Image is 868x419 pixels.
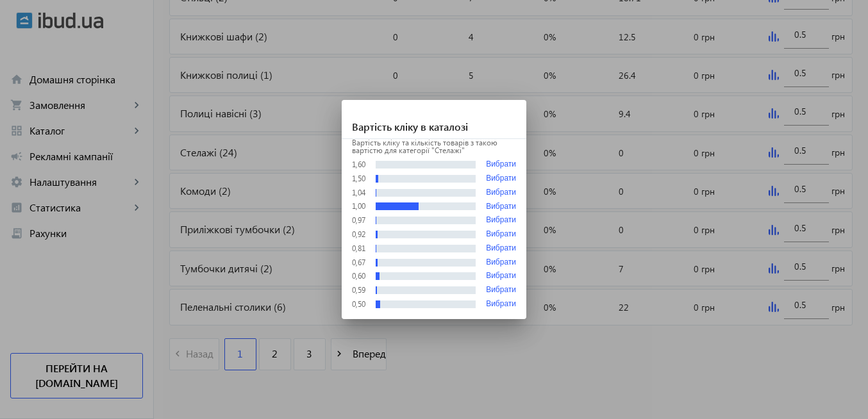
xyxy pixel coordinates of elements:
button: Вибрати [486,286,516,295]
div: 0,97 [352,217,365,224]
div: 0,81 [352,245,365,252]
div: 1,60 [352,161,365,168]
button: Вибрати [486,174,516,183]
div: 0,60 [352,272,365,280]
div: 0,67 [352,259,365,267]
button: Вибрати [486,272,516,281]
button: Вибрати [486,258,516,267]
button: Вибрати [486,244,516,253]
button: Вибрати [486,160,516,169]
div: 1,50 [352,175,365,183]
div: 0,59 [352,286,365,294]
button: Вибрати [486,300,516,309]
button: Вибрати [486,202,516,211]
button: Вибрати [486,188,516,197]
button: Вибрати [486,230,516,239]
div: 1,00 [352,202,365,210]
div: 0,50 [352,300,365,308]
div: 1,04 [352,189,365,197]
h1: Вартість кліку в каталозі [342,100,526,139]
button: Вибрати [486,216,516,225]
div: 0,92 [352,231,365,238]
p: Вартість кліку та кількість товарів з такою вартістю для категорії "Стелажі" [352,139,516,154]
